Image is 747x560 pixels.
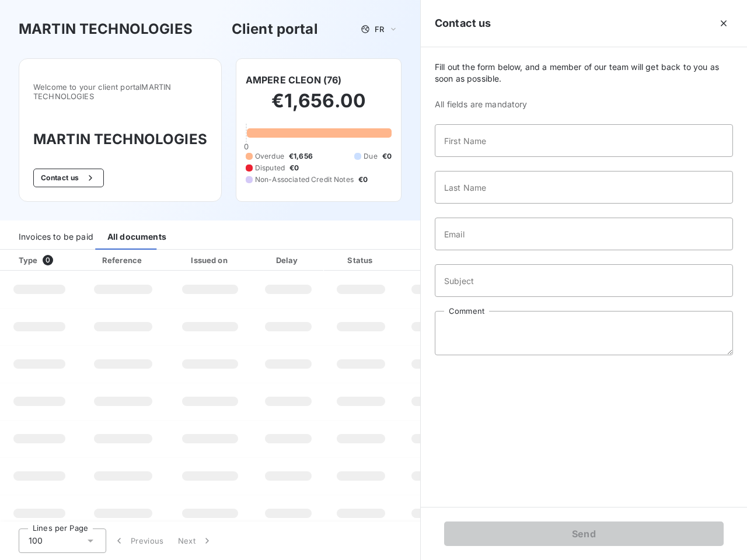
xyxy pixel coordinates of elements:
div: Delay [255,254,322,266]
span: Non-Associated Credit Notes [255,174,354,185]
span: Disputed [255,163,285,173]
input: placeholder [435,171,733,204]
span: 100 [29,535,43,547]
span: €0 [289,163,299,173]
button: Next [171,528,220,553]
span: 0 [43,255,53,265]
span: Due [364,151,377,162]
input: placeholder [435,218,733,250]
span: €0 [358,174,368,185]
span: Welcome to your client portal MARTIN TECHNOLOGIES [33,82,207,101]
h6: AMPERE CLEON (76) [246,73,342,87]
input: placeholder [435,264,733,297]
div: Amount [400,254,475,266]
button: Contact us [33,169,104,187]
div: Issued on [170,254,250,266]
span: Overdue [255,151,284,162]
h3: Client portal [232,19,318,40]
div: Status [326,254,396,266]
div: Type [12,254,76,266]
div: Reference [102,256,142,265]
span: All fields are mandatory [435,99,733,110]
span: 0 [244,142,249,151]
div: All documents [107,225,166,250]
span: €1,656 [289,151,313,162]
span: Fill out the form below, and a member of our team will get back to you as soon as possible. [435,61,733,85]
h2: €1,656.00 [246,89,392,124]
div: Invoices to be paid [19,225,93,250]
h3: MARTIN TECHNOLOGIES [33,129,207,150]
h5: Contact us [435,15,491,32]
h3: MARTIN TECHNOLOGIES [19,19,193,40]
span: €0 [382,151,392,162]
button: Send [444,521,724,546]
span: FR [375,24,384,34]
button: Previous [106,528,171,553]
input: placeholder [435,124,733,157]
